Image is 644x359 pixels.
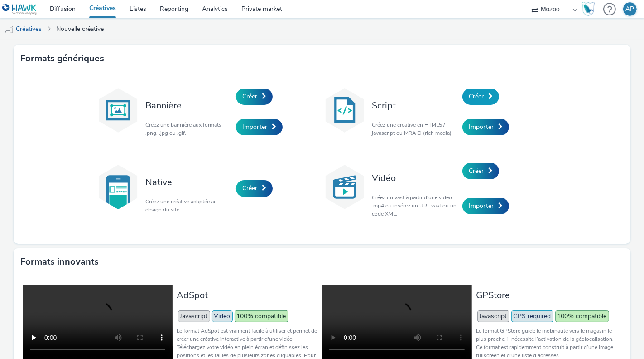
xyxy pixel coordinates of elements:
a: Importer [462,119,509,135]
a: Importer [462,198,509,214]
span: Video [212,310,233,322]
h3: AdSpot [177,289,318,301]
p: Créez une créative adaptée au design du site. [145,197,231,214]
span: Importer [242,123,267,131]
span: Créer [242,184,257,192]
a: Créer [462,163,499,179]
span: Javascript [477,310,509,322]
p: Créez une bannière aux formats .png, .jpg ou .gif. [145,121,231,137]
img: video.svg [322,164,367,210]
span: GPS required [511,310,553,322]
img: Hawk Academy [582,2,595,16]
h3: Script [372,99,458,112]
a: Nouvelle créative [52,18,108,40]
span: 100% compatible [555,310,609,322]
img: banner.svg [96,88,141,133]
h3: Formats innovants [20,255,99,269]
h3: Native [145,176,231,188]
span: Créer [469,167,484,175]
span: Créer [469,92,484,101]
h3: GPStore [476,289,617,301]
span: Importer [469,123,494,131]
p: Créez une créative en HTML5 / javascript ou MRAID (rich media). [372,121,458,137]
span: Importer [469,202,494,210]
img: mobile [5,25,14,34]
a: Hawk Academy [582,2,599,16]
h3: Formats génériques [20,52,104,65]
img: undefined Logo [2,4,37,15]
span: Javascript [178,310,210,322]
img: code.svg [322,88,367,133]
a: Créer [236,89,273,105]
a: Créer [462,89,499,105]
h3: Bannière [145,99,231,112]
a: Importer [236,119,283,135]
h3: Vidéo [372,172,458,184]
div: AP [626,2,634,16]
img: native.svg [96,164,141,210]
span: Créer [242,92,257,101]
p: Créez un vast à partir d'une video .mp4 ou insérez un URL vast ou un code XML. [372,193,458,218]
a: Créer [236,180,273,197]
span: 100% compatible [235,310,288,322]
